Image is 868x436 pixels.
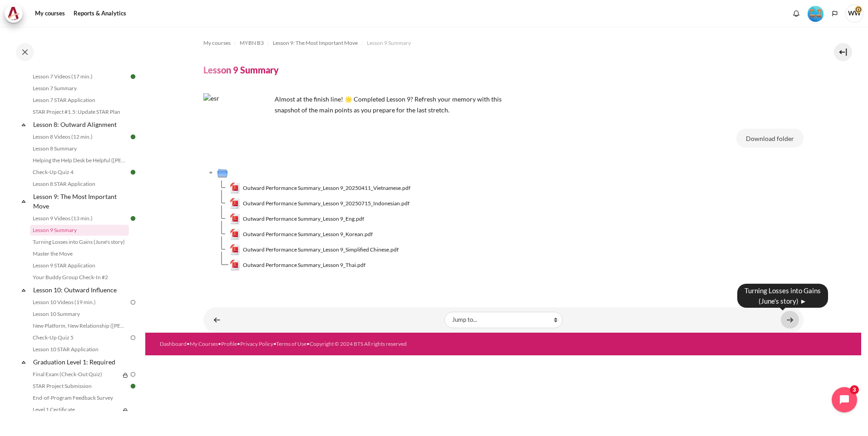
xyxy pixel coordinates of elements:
[203,39,231,47] span: My courses
[240,39,264,47] span: MYBN B3
[273,38,358,48] a: Lesson 9: The Most Important Move
[230,244,399,255] a: Outward Performance Summary_Lesson 9_Simplified Chinese.pdfOutward Performance Summary_Lesson 9_S...
[30,309,129,320] a: Lesson 10 Summary
[19,120,28,129] span: Collapse
[30,83,129,94] a: Lesson 7 Summary
[30,237,129,247] a: Turning Losses into Gains (June's story)
[230,229,241,240] img: Outward Performance Summary_Lesson 9_Korean.pdf
[240,340,273,347] a: Privacy Policy
[243,261,365,269] span: Outward Performance Summary_Lesson 9_Thai.pdf
[19,286,28,295] span: Collapse
[129,298,137,306] img: To do
[30,369,120,380] a: Final Exam (Check-Out Quiz)
[203,64,279,76] h4: Lesson 9 Summary
[129,382,137,390] img: Done
[736,129,804,148] button: Download folder
[30,155,129,166] a: Helping the Help Desk be Helpful ([PERSON_NAME]'s Story)
[32,118,129,131] a: Lesson 8: Outward Alignment
[30,332,129,343] a: Check-Up Quiz 5
[221,340,237,347] a: Profile
[32,356,129,368] a: Graduation Level 1: Required
[30,225,129,236] a: Lesson 9 Summary
[129,214,137,223] img: Done
[243,199,409,208] span: Outward Performance Summary_Lesson 9_20250715_Indonesian.pdf
[129,133,137,141] img: Done
[32,284,129,296] a: Lesson 10: Outward Influence
[145,27,861,333] section: Content
[32,190,129,212] a: Lesson 9: The Most Important Move
[30,167,129,178] a: Check-Up Quiz 4
[243,246,399,254] span: Outward Performance Summary_Lesson 9_Simplified Chinese.pdf
[808,6,824,22] img: Level #4
[203,36,804,50] nav: Navigation bar
[30,272,129,283] a: Your Buddy Group Check-In #2
[160,340,187,347] a: Dashboard
[240,38,264,48] a: MYBN B3
[804,5,827,22] a: Level #4
[243,230,373,238] span: Outward Performance Summary_Lesson 9_Korean.pdf
[30,297,129,308] a: Lesson 10 Videos (19 min.)
[230,198,241,209] img: Outward Performance Summary_Lesson 9_20250715_Indonesian.pdf
[230,183,411,194] a: Outward Performance Summary_Lesson 9_20250411_Vietnamese.pdfOutward Performance Summary_Lesson 9_...
[129,370,137,378] img: To do
[367,39,411,47] span: Lesson 9 Summary
[30,131,129,142] a: Lesson 8 Videos (12 min.)
[230,183,241,194] img: Outward Performance Summary_Lesson 9_20250411_Vietnamese.pdf
[230,244,241,255] img: Outward Performance Summary_Lesson 9_Simplified Chinese.pdf
[275,95,502,114] span: Almost at the finish line! 🌟 Completed Lesson 9? Refresh your memory with this snapshot of the ma...
[70,5,129,23] a: Reports & Analytics
[30,107,129,117] a: STAR Project #1.5: Update STAR Plan
[5,5,27,23] a: Architeck Architeck
[30,404,120,415] a: Level 1 Certificate
[243,184,410,192] span: Outward Performance Summary_Lesson 9_20250411_Vietnamese.pdf
[230,198,410,209] a: Outward Performance Summary_Lesson 9_20250715_Indonesian.pdfOutward Performance Summary_Lesson 9_...
[310,340,407,347] a: Copyright © 2024 BTS All rights reserved
[32,5,68,23] a: My courses
[273,39,358,47] span: Lesson 9: The Most Important Move
[30,320,129,331] a: New Platform, New Relationship ([PERSON_NAME]'s Story)
[737,284,828,308] div: Turning Losses into Gains (June's story) ►
[7,7,20,20] img: Architeck
[160,340,542,348] div: • • • • •
[208,311,226,329] a: ◄ Lesson 9 Videos (13 min.)
[230,213,365,224] a: Outward Performance Summary_Lesson 9_Eng.pdfOutward Performance Summary_Lesson 9_Eng.pdf
[30,392,129,403] a: End-of-Program Feedback Survey
[230,260,241,271] img: Outward Performance Summary_Lesson 9_Thai.pdf
[230,260,366,271] a: Outward Performance Summary_Lesson 9_Thai.pdfOutward Performance Summary_Lesson 9_Thai.pdf
[203,38,231,48] a: My courses
[30,381,129,392] a: STAR Project Submission
[30,248,129,259] a: Master the Move
[30,213,129,224] a: Lesson 9 Videos (13 min.)
[30,344,129,355] a: Lesson 10 STAR Application
[190,340,218,347] a: My Courses
[845,5,863,23] a: User menu
[243,215,364,223] span: Outward Performance Summary_Lesson 9_Eng.pdf
[230,229,373,240] a: Outward Performance Summary_Lesson 9_Korean.pdfOutward Performance Summary_Lesson 9_Korean.pdf
[845,5,863,23] span: WW
[129,334,137,342] img: To do
[828,7,842,20] button: Languages
[129,168,137,176] img: Done
[30,179,129,189] a: Lesson 8 STAR Application
[129,73,137,81] img: Done
[367,38,411,48] a: Lesson 9 Summary
[276,340,306,347] a: Terms of Use
[30,95,129,106] a: Lesson 7 STAR Application
[230,213,241,224] img: Outward Performance Summary_Lesson 9_Eng.pdf
[30,71,129,82] a: Lesson 7 Videos (17 min.)
[19,358,28,367] span: Collapse
[203,93,271,161] img: esr
[19,197,28,206] span: Collapse
[30,143,129,154] a: Lesson 8 Summary
[30,260,129,271] a: Lesson 9 STAR Application
[789,7,803,20] div: Show notification window with no new notifications
[808,5,824,22] div: Level #4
